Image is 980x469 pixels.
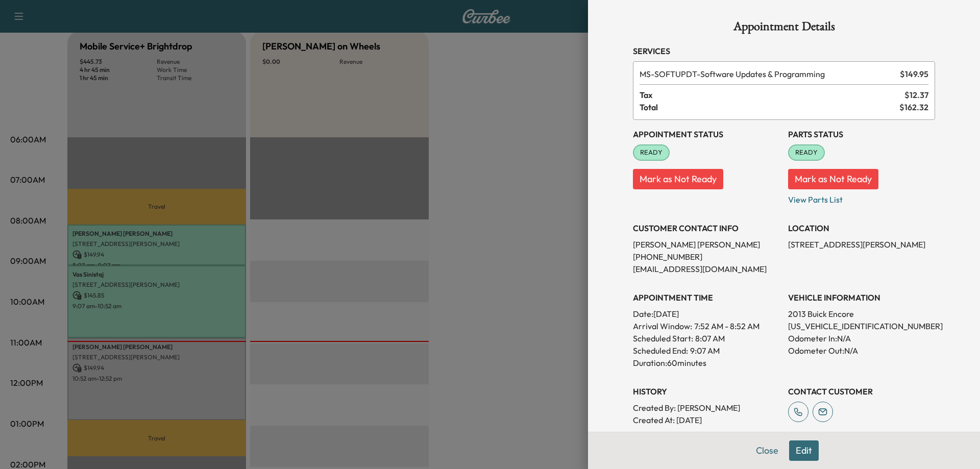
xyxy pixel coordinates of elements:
p: Odometer In: N/A [788,332,935,344]
span: 7:52 AM - 8:52 AM [694,320,759,332]
span: Total [640,101,899,113]
h3: Services [633,45,935,57]
p: 2013 Buick Encore [788,308,935,320]
p: [PERSON_NAME] [PERSON_NAME] [633,238,780,251]
span: Tax [640,89,904,101]
span: Software Updates & Programming [640,68,896,80]
p: View Parts List [788,189,935,206]
h3: CUSTOMER CONTACT INFO [633,222,780,234]
h3: Appointment Status [633,128,780,140]
p: [PHONE_NUMBER] [633,251,780,263]
p: Arrival Window: [633,320,780,332]
h3: APPOINTMENT TIME [633,291,780,304]
p: [STREET_ADDRESS][PERSON_NAME] [788,238,935,251]
p: 9:07 AM [690,344,720,357]
p: [EMAIL_ADDRESS][DOMAIN_NAME] [633,263,780,275]
p: Scheduled End: [633,344,688,357]
p: [US_VEHICLE_IDENTIFICATION_NUMBER] [788,320,935,332]
button: Close [749,440,785,461]
p: 8:07 AM [695,332,725,344]
button: Mark as Not Ready [788,169,878,189]
h3: LOCATION [788,222,935,234]
p: Duration: 60 minutes [633,357,780,369]
h3: CONTACT CUSTOMER [788,385,935,398]
span: $ 149.95 [900,68,928,80]
h1: Appointment Details [633,20,935,37]
span: $ 12.37 [904,89,928,101]
p: Created At : [DATE] [633,414,780,426]
button: Edit [789,440,819,461]
p: Scheduled Start: [633,332,693,344]
button: Mark as Not Ready [633,169,723,189]
h3: History [633,385,780,398]
p: Created By : [PERSON_NAME] [633,402,780,414]
h3: Parts Status [788,128,935,140]
span: $ 162.32 [899,101,928,113]
span: READY [634,147,669,158]
span: READY [789,147,824,158]
h3: VEHICLE INFORMATION [788,291,935,304]
p: Date: [DATE] [633,308,780,320]
p: Odometer Out: N/A [788,344,935,357]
